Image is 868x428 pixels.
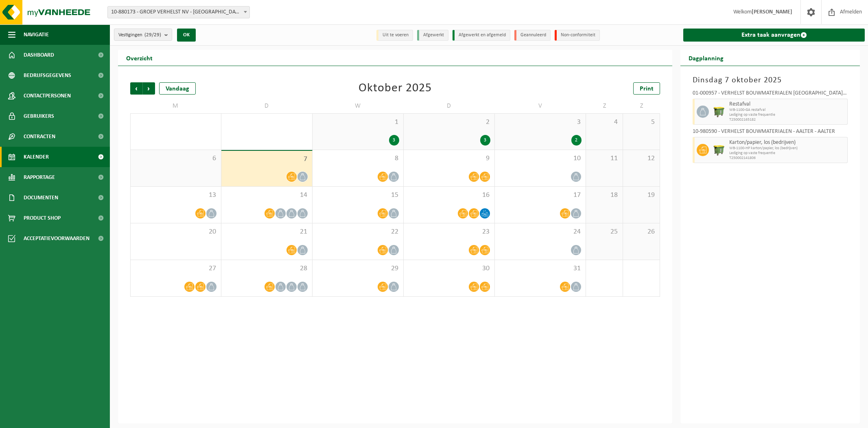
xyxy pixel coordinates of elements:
[586,99,623,113] td: Z
[177,29,196,42] button: OK
[729,151,845,156] span: Lediging op vaste frequentie
[359,82,432,95] div: Oktober 2025
[590,118,619,127] span: 4
[24,106,54,126] span: Gebruikers
[118,29,161,41] span: Vestigingen
[680,50,732,66] h2: Dagplanning
[130,99,221,113] td: M
[118,50,161,66] h2: Overzicht
[135,264,217,273] span: 27
[627,227,656,236] span: 26
[225,155,308,164] span: 7
[24,188,58,208] span: Documenten
[225,264,308,273] span: 28
[729,101,845,108] span: Restafval
[24,65,71,86] span: Bedrijfsgegevens
[317,264,399,273] span: 29
[225,227,308,236] span: 21
[221,99,313,113] td: D
[108,7,249,18] span: 10-880173 - GROEP VERHELST NV - OOSTENDE
[729,139,845,146] span: Karton/papier, los (bedrijven)
[135,154,217,163] span: 6
[24,147,49,167] span: Kalender
[144,32,161,38] count: (29/29)
[159,82,196,95] div: Vandaag
[571,135,582,146] div: 2
[408,154,490,163] span: 9
[313,99,404,113] td: W
[713,144,725,156] img: WB-1100-HPE-GN-50
[24,208,61,228] span: Product Shop
[389,135,399,146] div: 3
[130,82,142,95] span: Vorige
[729,117,845,122] span: T250002165182
[729,108,845,113] span: WB-1100-GA restafval
[453,30,510,41] li: Afgewerkt en afgemeld
[623,99,660,113] td: Z
[640,86,654,92] span: Print
[24,24,49,45] span: Navigatie
[408,191,490,200] span: 16
[627,118,656,127] span: 5
[404,99,495,113] td: D
[633,82,660,95] a: Print
[408,227,490,236] span: 23
[752,9,792,15] strong: [PERSON_NAME]
[729,156,845,161] span: T250002141806
[317,227,399,236] span: 22
[417,30,448,41] li: Afgewerkt
[499,154,582,163] span: 10
[693,90,848,99] div: 01-000957 - VERHELST BOUWMATERIALEN [GEOGRAPHIC_DATA] - [GEOGRAPHIC_DATA]
[24,126,55,147] span: Contracten
[713,106,725,118] img: WB-1100-HPE-GN-50
[729,146,845,151] span: WB-1100-HP karton/papier, los (bedrijven)
[480,135,490,146] div: 3
[555,30,600,41] li: Non-conformiteit
[135,191,217,200] span: 13
[499,264,582,273] span: 31
[114,29,172,41] button: Vestigingen(29/29)
[514,30,551,41] li: Geannuleerd
[408,118,490,127] span: 2
[683,29,865,42] a: Extra taak aanvragen
[376,30,413,41] li: Uit te voeren
[495,99,586,113] td: V
[590,191,619,200] span: 18
[499,191,582,200] span: 17
[107,6,250,18] span: 10-880173 - GROEP VERHELST NV - OOSTENDE
[693,74,848,86] h3: Dinsdag 7 oktober 2025
[143,82,155,95] span: Volgende
[317,118,399,127] span: 1
[135,227,217,236] span: 20
[729,113,845,117] span: Lediging op vaste frequentie
[499,227,582,236] span: 24
[317,191,399,200] span: 15
[408,264,490,273] span: 30
[590,227,619,236] span: 25
[24,45,54,65] span: Dashboard
[590,154,619,163] span: 11
[627,154,656,163] span: 12
[24,228,90,249] span: Acceptatievoorwaarden
[499,118,582,127] span: 3
[317,154,399,163] span: 8
[225,191,308,200] span: 14
[693,129,848,137] div: 10-980590 - VERHELST BOUWMATERIALEN - AALTER - AALTER
[627,191,656,200] span: 19
[24,167,55,188] span: Rapportage
[24,86,71,106] span: Contactpersonen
